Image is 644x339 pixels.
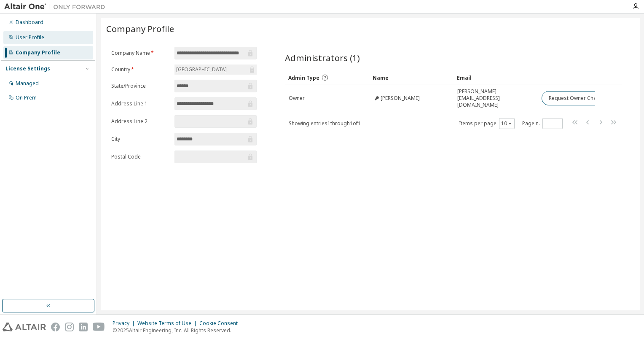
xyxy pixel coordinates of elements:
[111,153,169,160] label: Postal Code
[16,94,37,101] div: On Prem
[542,91,613,105] button: Request Owner Change
[16,34,44,41] div: User Profile
[111,83,169,89] label: State/Province
[457,88,534,108] span: [PERSON_NAME][EMAIL_ADDRESS][DOMAIN_NAME]
[65,323,74,331] img: instagram.svg
[111,100,169,107] label: Address Line 1
[111,66,169,73] label: Country
[93,323,105,331] img: youtube.svg
[285,52,360,64] span: Administrators (1)
[16,19,43,26] div: Dashboard
[79,323,88,331] img: linkedin.svg
[381,95,420,102] span: [PERSON_NAME]
[5,65,50,72] div: License Settings
[113,320,137,327] div: Privacy
[111,118,169,125] label: Address Line 2
[175,65,228,74] div: [GEOGRAPHIC_DATA]
[457,71,534,84] div: Email
[288,74,319,81] span: Admin Type
[51,323,60,331] img: facebook.svg
[111,136,169,143] label: City
[373,71,450,84] div: Name
[106,23,174,35] span: Company Profile
[113,327,243,334] p: © 2025 Altair Engineering, Inc. All Rights Reserved.
[174,65,257,75] div: [GEOGRAPHIC_DATA]
[289,95,305,102] span: Owner
[111,50,169,56] label: Company Name
[199,320,243,327] div: Cookie Consent
[289,120,361,127] span: Showing entries 1 through 1 of 1
[4,3,110,11] img: Altair One
[16,80,39,87] div: Managed
[3,323,46,331] img: altair_logo.svg
[501,120,513,127] button: 10
[522,118,563,129] span: Page n.
[459,118,515,129] span: Items per page
[137,320,199,327] div: Website Terms of Use
[16,49,60,56] div: Company Profile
